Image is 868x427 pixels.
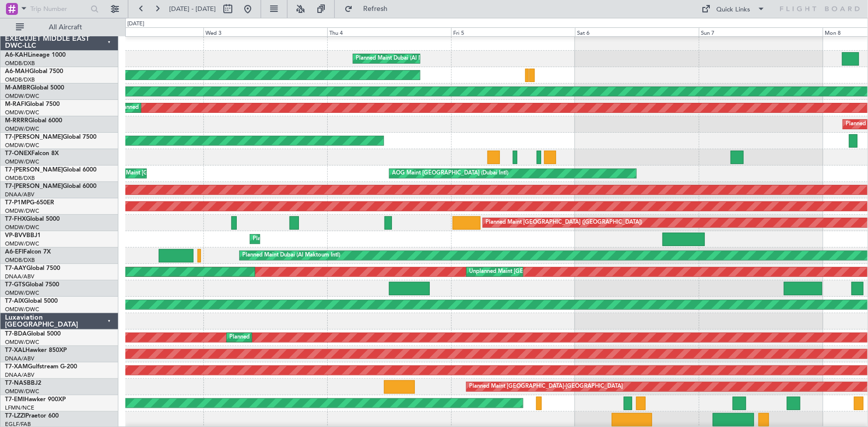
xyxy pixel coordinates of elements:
a: T7-GTSGlobal 7500 [5,282,59,288]
a: OMDW/DWC [5,92,39,100]
div: Planned Maint [GEOGRAPHIC_DATA]-[GEOGRAPHIC_DATA] [469,379,623,394]
a: DNAA/ABV [5,371,34,379]
a: OMDW/DWC [5,339,39,346]
div: Planned Maint Dubai (Al Maktoum Intl) [229,330,327,345]
a: OMDW/DWC [5,289,39,297]
span: M-RRRR [5,118,28,124]
a: T7-FHXGlobal 5000 [5,216,60,222]
div: Planned Maint Dubai (Al Maktoum Intl) [253,232,351,247]
a: A6-KAHLineage 1000 [5,52,66,58]
div: Sat 6 [575,27,699,36]
a: DNAA/ABV [5,273,34,280]
a: T7-XAMGulfstream G-200 [5,364,77,370]
span: A6-MAH [5,69,29,75]
a: OMDW/DWC [5,207,39,215]
a: OMDW/DWC [5,125,39,133]
a: OMDW/DWC [5,388,39,395]
a: A6-EFIFalcon 7X [5,249,51,255]
a: T7-[PERSON_NAME]Global 6000 [5,183,96,189]
span: M-RAFI [5,101,26,107]
a: T7-XALHawker 850XP [5,347,67,353]
span: T7-AIX [5,298,24,304]
span: M-AMBR [5,85,30,91]
a: OMDW/DWC [5,224,39,231]
span: T7-FHX [5,216,26,222]
div: Planned Maint Dubai (Al Maktoum Intl) [242,248,340,263]
div: Fri 5 [451,27,575,36]
a: M-RRRRGlobal 6000 [5,118,62,124]
a: T7-LZZIPraetor 600 [5,413,59,419]
a: OMDW/DWC [5,109,39,116]
span: [DATE] - [DATE] [169,4,216,13]
a: DNAA/ABV [5,191,34,198]
a: A6-MAHGlobal 7500 [5,69,63,75]
a: T7-NASBBJ2 [5,380,41,386]
button: All Aircraft [11,19,108,35]
a: M-AMBRGlobal 5000 [5,85,64,91]
span: T7-[PERSON_NAME] [5,167,63,173]
a: OMDB/DXB [5,256,35,264]
div: Wed 3 [203,27,327,36]
a: T7-AIXGlobal 5000 [5,298,58,304]
div: Unplanned Maint [GEOGRAPHIC_DATA] (Al Maktoum Intl) [469,264,616,279]
span: T7-GTS [5,282,25,288]
a: OMDB/DXB [5,76,35,84]
div: Tue 2 [80,27,204,36]
a: DNAA/ABV [5,355,34,362]
a: T7-AAYGlobal 7500 [5,265,60,271]
span: T7-LZZI [5,413,25,419]
div: Sun 7 [699,27,823,36]
a: T7-P1MPG-650ER [5,200,54,206]
button: Quick Links [697,1,771,17]
a: LFMN/NCE [5,404,34,412]
div: [DATE] [127,20,144,28]
a: T7-EMIHawker 900XP [5,397,66,403]
a: T7-[PERSON_NAME]Global 7500 [5,134,96,140]
span: T7-P1MP [5,200,30,206]
a: VP-BVVBBJ1 [5,233,41,239]
span: T7-ONEX [5,151,31,157]
span: T7-XAM [5,364,28,370]
a: OMDW/DWC [5,158,39,166]
div: Thu 4 [327,27,451,36]
span: VP-BVV [5,233,26,239]
div: Quick Links [717,5,751,15]
a: OMDW/DWC [5,240,39,248]
a: OMDB/DXB [5,174,35,182]
span: A6-EFI [5,249,23,255]
a: T7-ONEXFalcon 8X [5,151,59,157]
input: Trip Number [30,1,88,16]
a: OMDB/DXB [5,60,35,67]
span: Refresh [355,5,396,12]
div: AOG Maint [GEOGRAPHIC_DATA] (Dubai Intl) [392,166,508,181]
a: OMDW/DWC [5,306,39,313]
span: T7-EMI [5,397,24,403]
span: A6-KAH [5,52,28,58]
span: T7-NAS [5,380,27,386]
span: T7-AAY [5,265,26,271]
span: T7-BDA [5,331,27,337]
a: T7-[PERSON_NAME]Global 6000 [5,167,96,173]
a: T7-BDAGlobal 5000 [5,331,61,337]
div: Planned Maint Dubai (Al Maktoum Intl) [356,51,454,66]
button: Refresh [340,1,399,17]
span: T7-XAL [5,347,25,353]
span: T7-[PERSON_NAME] [5,134,63,140]
div: Planned Maint [GEOGRAPHIC_DATA] ([GEOGRAPHIC_DATA]) [485,215,642,230]
a: M-RAFIGlobal 7500 [5,101,60,107]
span: T7-[PERSON_NAME] [5,183,63,189]
span: All Aircraft [26,24,105,31]
a: OMDW/DWC [5,142,39,149]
